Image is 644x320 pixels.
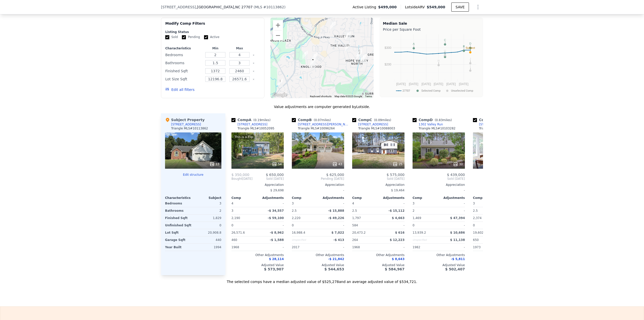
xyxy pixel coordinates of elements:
[383,21,480,26] div: Median Sale
[473,207,498,214] div: 2.5
[335,95,362,98] span: Map data ©2025 Google
[310,51,319,63] div: 3520 Winding Way
[352,244,377,251] div: 1968
[194,222,221,229] div: 0
[194,207,221,214] div: 2
[473,263,525,267] div: Adjusted Value
[358,126,395,130] div: Triangle MLS # 10088003
[165,229,192,236] div: Lot Sqft
[308,59,317,72] div: 3914 Old Chapel Hill Rd
[413,224,415,227] span: 0
[231,238,237,242] span: 460
[393,162,403,167] div: 25
[409,82,418,86] text: [DATE]
[165,207,192,214] div: Bathrooms
[383,26,480,33] div: Price per Square Foot
[268,209,284,212] span: -$ 34,557
[326,173,344,177] span: $ 625,000
[231,173,249,177] span: $ 350,000
[237,126,274,130] div: Triangle MLS # 10052095
[372,118,393,122] span: ( miles)
[451,257,465,261] span: -$ 5,811
[479,122,509,126] div: [STREET_ADDRESS]
[253,177,284,181] span: Sold [DATE]
[451,3,469,12] button: SAVE
[253,78,255,80] button: Clear
[387,173,405,177] span: $ 575,000
[396,82,406,86] text: [DATE]
[385,63,391,66] text: $200
[446,82,456,86] text: [DATE]
[385,46,391,50] text: $300
[292,236,317,243] div: Unspecified
[231,202,233,205] span: 4
[473,202,475,205] span: 3
[298,126,335,130] div: Triangle MLS # 10096264
[255,118,261,122] span: 0.19
[270,238,284,242] span: -$ 1,588
[459,82,468,86] text: [DATE]
[383,33,480,96] svg: A chart.
[204,35,208,39] input: Active
[453,162,463,167] div: 30
[440,200,465,207] div: -
[473,253,525,257] div: Other Adjustments
[390,238,405,242] span: $ 12,223
[427,5,445,9] span: $549,000
[292,224,294,227] span: 0
[292,187,344,194] div: -
[419,126,456,130] div: Triangle MLS # 10103282
[352,224,358,227] span: 584
[165,21,260,30] div: Modify Comp Filters
[182,35,200,39] label: Pending
[165,196,193,200] div: Characteristics
[413,236,438,243] div: Unspecified
[292,202,294,205] span: 3
[470,65,471,68] text: I
[358,52,368,65] div: 912 Cheviot Ave
[165,236,192,243] div: Garage Sqft
[292,207,317,214] div: 2.5
[419,122,443,126] div: 1302 Valley Run
[445,267,465,271] span: $ 502,407
[231,216,240,220] span: 2,190
[325,267,344,271] span: $ 544,653
[165,35,178,39] label: Sold
[392,216,405,220] span: $ 4,663
[434,82,443,86] text: [DATE]
[233,134,254,139] div: This is a Flip
[315,118,322,122] span: 0.07
[204,35,219,39] label: Active
[165,222,192,229] div: Unfinished Sqft
[413,231,426,234] span: 13,939.2
[413,253,465,257] div: Other Adjustments
[292,117,333,122] div: Comp B
[473,117,514,122] div: Comp E
[251,118,272,122] span: ( miles)
[352,263,405,267] div: Adjusted Value
[231,177,242,181] span: Bought
[231,177,253,181] div: [DATE]
[161,275,483,284] div: The selected comps have a median adjusted value of $525,278 and an average adjusted value of $534...
[450,231,465,234] span: $ 10,686
[470,57,471,60] text: J
[352,177,405,181] span: Sold [DATE]
[352,196,378,200] div: Comp
[421,89,440,92] text: Selected Comp
[352,202,354,205] span: 4
[352,253,405,257] div: Other Adjustments
[231,244,257,251] div: 1968
[161,104,483,109] div: Value adjustments are computer generated by Lotside .
[165,87,194,92] button: Edit all filters
[473,238,479,242] span: 650
[259,244,284,251] div: -
[266,173,284,177] span: $ 650,000
[444,49,446,52] text: G
[231,207,257,214] div: 3
[237,122,267,126] div: [STREET_ADDRESS]
[413,196,439,200] div: Comp
[319,244,344,251] div: -
[444,51,446,54] text: E
[292,231,305,234] span: 16,988.4
[234,5,253,9] span: , NC 27707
